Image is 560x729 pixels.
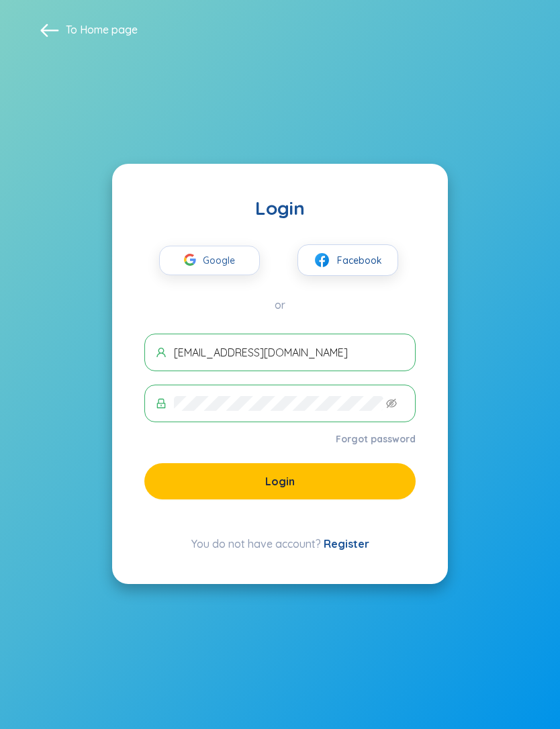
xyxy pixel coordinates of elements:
[174,345,404,360] input: Username or Email
[156,347,167,358] span: user
[314,252,330,269] img: facebook
[156,398,167,409] span: lock
[144,463,416,499] button: Login
[324,537,369,550] a: Register
[386,398,397,409] span: eye-invisible
[203,246,242,275] span: Google
[265,474,295,489] span: Login
[297,244,398,276] button: facebookFacebook
[66,22,138,37] span: To
[144,196,416,220] div: Login
[144,297,416,312] div: or
[80,23,138,36] a: Home page
[159,246,260,275] button: Google
[336,432,416,446] a: Forgot password
[337,253,382,268] span: Facebook
[144,536,416,552] div: You do not have account?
